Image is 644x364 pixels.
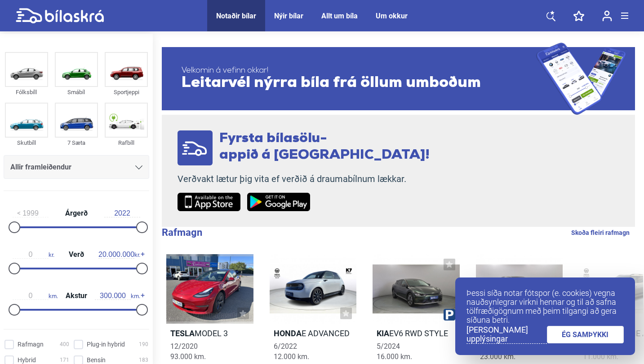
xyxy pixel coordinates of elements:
[602,10,612,22] img: user-login.svg
[274,329,302,338] b: Honda
[182,66,536,75] span: Velkomin á vefinn okkar!
[63,292,89,299] span: Akstur
[67,251,86,258] span: Verð
[13,292,58,300] span: km.
[170,329,195,338] b: Tesla
[466,325,547,344] a: [PERSON_NAME] upplýsingar
[583,342,618,361] span: 6/2024 11.000 km.
[274,12,303,20] a: Nýir bílar
[274,342,309,361] span: 6/2022 12.000 km.
[166,328,253,338] h2: MODEL 3
[87,340,125,349] span: Plug-in hybrid
[95,292,140,300] span: km.
[219,132,430,162] span: Fyrsta bílasölu- appið á [GEOGRAPHIC_DATA]!
[162,43,635,115] a: Velkomin á vefinn okkar!Leitarvél nýrra bíla frá öllum umboðum
[571,227,630,238] a: Skoða fleiri rafmagn
[105,138,148,148] div: Rafbíll
[216,12,256,20] a: Notaðir bílar
[10,161,71,173] span: Allir framleiðendur
[270,328,357,338] h2: E ADVANCED
[13,251,54,259] span: kr.
[480,342,515,361] span: 11/2023 23.000 km.
[321,12,358,20] a: Allt um bíla
[18,340,44,349] span: Rafmagn
[547,326,624,343] a: ÉG SAMÞYKKI
[170,342,206,361] span: 12/2020 93.000 km.
[55,87,98,97] div: Smábíl
[60,340,69,349] span: 400
[5,138,48,148] div: Skutbíll
[98,251,140,259] span: kr.
[377,329,389,338] b: Kia
[5,87,48,97] div: Fólksbíll
[466,289,624,325] p: Þessi síða notar fótspor (e. cookies) vegna nauðsynlegrar virkni hennar og til að safna tölfræðig...
[373,328,460,338] h2: EV6 RWD STYLE
[178,173,430,185] p: Verðvakt lætur þig vita ef verðið á draumabílnum lækkar.
[376,12,408,20] a: Um okkur
[63,210,90,217] span: Árgerð
[377,342,412,361] span: 5/2024 16.000 km.
[105,87,148,97] div: Sportjeppi
[139,340,148,349] span: 190
[162,227,202,238] b: Rafmagn
[55,138,98,148] div: 7 Sæta
[182,75,536,91] span: Leitarvél nýrra bíla frá öllum umboðum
